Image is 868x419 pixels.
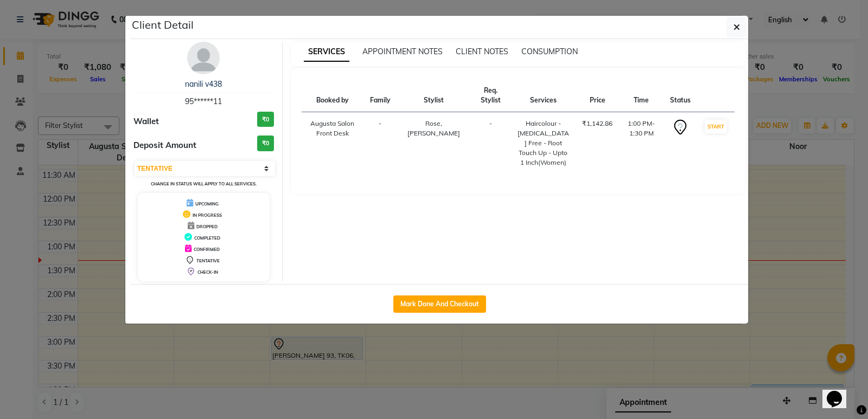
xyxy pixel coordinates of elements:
[187,42,220,74] img: avatar
[257,112,274,127] h3: ₹0
[425,119,441,127] span: Rose
[663,79,697,112] th: Status
[185,79,222,89] a: nanili v438
[456,47,508,56] span: CLIENT NOTES
[363,79,397,112] th: Family
[151,181,257,186] small: Change in status will apply to all services.
[304,42,349,62] span: SERVICES
[302,79,363,112] th: Booked by
[619,79,663,112] th: Time
[619,112,663,175] td: 1:00 PM-1:30 PM
[362,47,443,56] span: APPOINTMENT NOTES
[517,119,569,167] div: Haircolour - [MEDICAL_DATA] Free - Root Touch Up - Upto 1 Inch(Women)
[582,119,612,128] div: ₹1,142.86
[196,224,218,229] span: DROPPED
[257,136,274,151] h3: ₹0
[133,115,159,128] span: Wallet
[196,258,220,263] span: TENTATIVE
[576,79,619,112] th: Price
[195,201,219,207] span: UPCOMING
[705,120,727,133] button: START
[302,112,363,175] td: Augusta Salon Front Desk
[822,376,857,408] iframe: chat widget
[471,112,510,175] td: -
[193,212,222,218] span: IN PROGRESS
[397,79,471,112] th: Stylist
[393,295,486,313] button: Mark Done And Checkout
[132,17,194,33] h5: Client Detail
[194,247,220,252] span: CONFIRMED
[133,139,196,152] span: Deposit Amount
[197,269,218,275] span: CHECK-IN
[471,79,510,112] th: Req. Stylist
[194,235,220,241] span: COMPLETED
[521,47,578,56] span: CONSUMPTION
[363,112,397,175] td: -
[510,79,576,112] th: Services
